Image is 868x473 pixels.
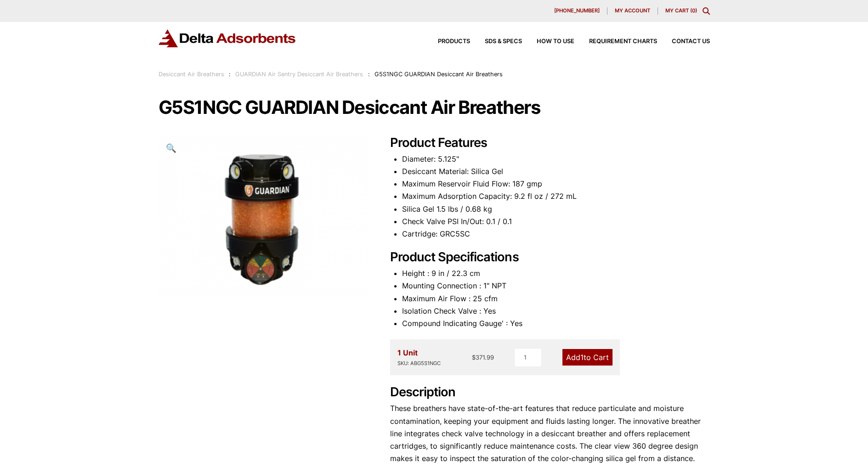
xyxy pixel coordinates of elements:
[397,347,441,368] div: 1 Unit
[547,7,607,15] a: [PHONE_NUMBER]
[390,402,710,465] p: These breathers have state-of-the-art features that reduce particulate and moisture contamination...
[159,135,184,161] a: View full-screen image gallery
[402,190,710,203] li: Maximum Adsorption Capacity: 9.2 fl oz / 272 mL
[615,8,650,13] span: My account
[402,165,710,178] li: Desiccant Material: Silica Gel
[402,305,710,317] li: Isolation Check Valve : Yes
[235,71,363,78] a: GUARDIAN Air Sentry Desiccant Air Breathers
[438,39,470,45] span: Products
[472,354,494,361] bdi: 371.99
[574,39,657,45] a: Requirement Charts
[692,7,695,14] span: 0
[423,39,470,45] a: Products
[374,71,503,78] span: G5S1NGC GUARDIAN Desiccant Air Breathers
[402,267,710,280] li: Height : 9 in / 22.3 cm
[580,353,584,362] span: 1
[397,359,441,368] div: SKU: ABG5S1NGC
[402,203,710,215] li: Silica Gel 1.5 lbs / 0.68 kg
[402,228,710,240] li: Cartridge: GRC5SC
[402,178,710,190] li: Maximum Reservoir Fluid Flow: 187 gmp
[589,39,657,45] span: Requirement Charts
[554,8,600,13] span: [PHONE_NUMBER]
[159,98,710,117] h1: G5S1NGC GUARDIAN Desiccant Air Breathers
[402,280,710,292] li: Mounting Connection : 1" NPT
[402,153,710,165] li: Diameter: 5.125"
[485,39,522,45] span: SDS & SPECS
[672,39,710,45] span: Contact Us
[470,39,522,45] a: SDS & SPECS
[472,354,476,361] span: $
[368,71,370,78] span: :
[703,7,710,15] div: Toggle Modal Content
[159,29,296,47] img: Delta Adsorbents
[390,250,710,265] h2: Product Specifications
[390,135,710,151] h2: Product Features
[402,215,710,228] li: Check Valve PSI In/Out: 0.1 / 0.1
[166,143,176,153] span: 🔍
[562,349,613,366] a: Add1to Cart
[665,7,697,14] a: My Cart (0)
[607,7,658,15] a: My account
[159,71,224,78] a: Desiccant Air Breathers
[390,385,710,400] h2: Description
[229,71,231,78] span: :
[402,293,710,305] li: Maximum Air Flow : 25 cfm
[537,39,574,45] span: How to Use
[657,39,710,45] a: Contact Us
[402,317,710,330] li: Compound Indicating Gauge' : Yes
[522,39,574,45] a: How to Use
